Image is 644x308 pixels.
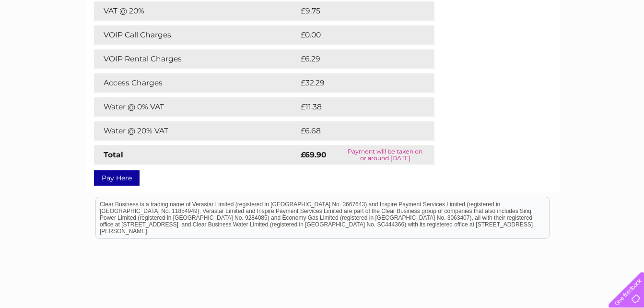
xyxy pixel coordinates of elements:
td: £6.29 [298,49,412,69]
td: Access Charges [94,73,298,93]
td: Payment will be taken on or around [DATE] [336,145,434,165]
a: 0333 014 3131 [463,5,529,17]
a: Contact [580,41,604,48]
a: Pay Here [94,170,140,186]
td: £0.00 [298,25,412,45]
a: Log out [612,41,635,48]
td: £9.75 [298,1,412,21]
td: £32.29 [298,73,415,93]
td: Water @ 0% VAT [94,97,298,117]
td: £6.68 [298,121,412,141]
td: VAT @ 20% [94,1,298,21]
img: logo.png [23,25,71,54]
div: Clear Business is a trading name of Verastar Limited (registered in [GEOGRAPHIC_DATA] No. 3667643... [96,5,549,47]
a: Blog [561,41,574,48]
strong: Total [104,150,123,159]
td: £11.38 [298,97,413,117]
a: Water [475,41,493,48]
td: VOIP Call Charges [94,25,298,45]
a: Telecoms [526,41,555,48]
strong: £69.90 [301,150,327,159]
a: Energy [499,41,520,48]
td: Water @ 20% VAT [94,121,298,141]
td: VOIP Rental Charges [94,49,298,69]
